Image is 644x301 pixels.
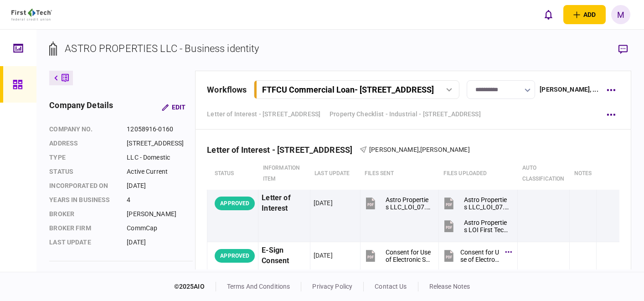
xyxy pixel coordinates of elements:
[464,196,510,211] div: Astro Properties LLC_LOI_07.0725 copy.pdf
[49,223,118,233] div: broker firm
[262,245,306,266] div: E-Sign Consent
[49,153,118,162] div: Type
[215,249,255,263] div: APPROVED
[207,83,247,96] div: workflows
[314,198,333,208] div: [DATE]
[570,158,597,190] th: notes
[262,85,434,94] div: FTFCU Commercial Loan - [STREET_ADDRESS]
[49,195,118,205] div: years in business
[127,238,193,247] div: [DATE]
[207,109,320,119] a: Letter of Interest - [STREET_ADDRESS]
[429,283,470,290] a: release notes
[127,153,193,162] div: LLC - Domestic
[127,181,193,191] div: [DATE]
[539,5,558,24] button: open notifications list
[49,209,118,219] div: Broker
[386,196,431,211] div: Astro Properties LLC_LOI_07.0725.pdf
[310,158,360,190] th: last update
[369,146,419,153] span: [PERSON_NAME]
[49,99,113,115] div: company details
[254,80,459,99] button: FTFCU Commercial Loan- [STREET_ADDRESS]
[227,283,290,290] a: terms and conditions
[420,146,470,153] span: [PERSON_NAME]
[155,99,193,115] button: Edit
[464,219,510,234] div: Astro Properties LOI First Tech mighty loan copy.pdf
[65,41,259,56] div: ASTRO PROPERTIES LLC - Business identity
[127,167,193,176] div: Active Current
[127,195,193,205] div: 4
[207,145,360,155] div: Letter of Interest - [STREET_ADDRESS]
[330,109,481,119] a: Property Checklist - Industrial - [STREET_ADDRESS]
[419,146,420,153] span: ,
[127,223,193,233] div: CommCap
[360,158,438,190] th: files sent
[11,9,52,21] img: client company logo
[127,139,193,148] div: [STREET_ADDRESS]
[127,209,193,219] div: [PERSON_NAME]
[375,283,407,290] a: contact us
[49,181,118,191] div: incorporated on
[442,245,510,266] button: Consent for Use of Electronic Signature and Electronic Disclosures Agreement Editable.pdf
[49,139,118,148] div: address
[386,249,431,263] div: Consent for Use of Electronic Signature and Electronic Disclosures Agreement Editable.pdf
[442,193,510,213] button: Astro Properties LLC_LOI_07.0725 copy.pdf
[207,158,258,190] th: status
[611,5,630,24] button: M
[518,158,570,190] th: auto classification
[127,125,193,134] div: 12058916-0160
[262,193,306,214] div: Letter of Interest
[364,245,431,266] button: Consent for Use of Electronic Signature and Electronic Disclosures Agreement Editable.pdf
[314,251,333,260] div: [DATE]
[442,216,510,236] button: Astro Properties LOI First Tech mighty loan copy.pdf
[49,238,118,247] div: last update
[540,85,598,94] div: [PERSON_NAME] , ...
[460,249,500,263] div: Consent for Use of Electronic Signature and Electronic Disclosures Agreement Editable.pdf
[174,282,216,291] div: © 2025 AIO
[364,193,431,213] button: Astro Properties LLC_LOI_07.0725.pdf
[439,158,518,190] th: Files uploaded
[215,197,255,210] div: APPROVED
[563,5,606,24] button: open adding identity options
[312,283,352,290] a: privacy policy
[49,167,118,176] div: status
[258,158,310,190] th: Information item
[49,125,118,134] div: company no.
